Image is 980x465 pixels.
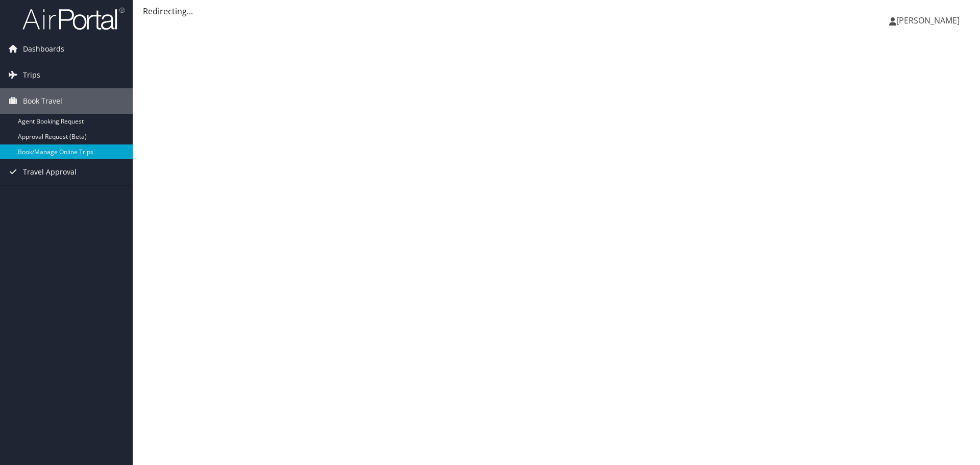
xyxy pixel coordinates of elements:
[23,62,40,88] span: Trips
[23,36,64,62] span: Dashboards
[23,88,62,114] span: Book Travel
[23,159,77,185] span: Travel Approval
[889,5,970,36] a: [PERSON_NAME]
[896,15,960,26] span: [PERSON_NAME]
[143,5,970,17] div: Redirecting...
[22,7,125,31] img: airportal-logo.png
